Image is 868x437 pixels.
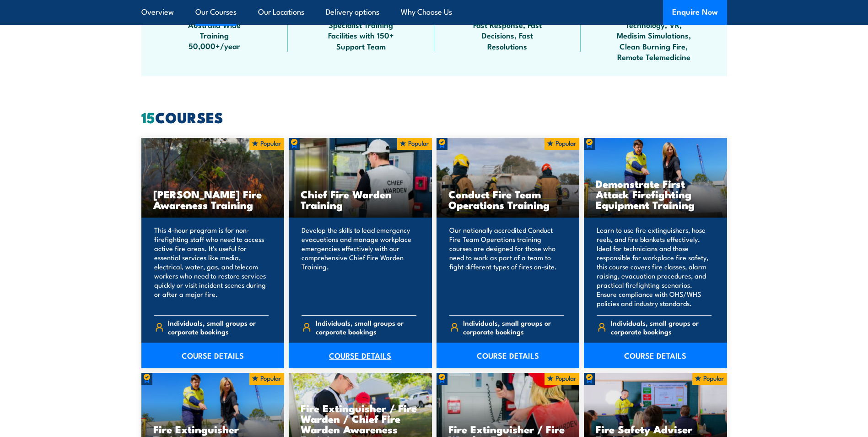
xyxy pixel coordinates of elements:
[154,225,269,308] p: This 4-hour program is for non-firefighting staff who need to access active fire areas. It's usef...
[141,105,155,128] strong: 15
[141,343,285,368] a: COURSE DETAILS
[463,318,564,336] span: Individuals, small groups or corporate bookings
[613,19,695,62] span: Technology, VR, Medisim Simulations, Clean Burning Fire, Remote Telemedicine
[289,343,432,368] a: COURSE DETAILS
[316,318,416,336] span: Individuals, small groups or corporate bookings
[141,110,727,123] h2: COURSES
[173,19,256,51] span: Australia Wide Training 50,000+/year
[449,225,564,308] p: Our nationally accredited Conduct Fire Team Operations training courses are designed for those wh...
[302,225,416,308] p: Develop the skills to lead emergency evacuations and manage workplace emergencies effectively wit...
[466,19,549,51] span: Fast Response, Fast Decisions, Fast Resolutions
[597,225,712,308] p: Learn to use fire extinguishers, hose reels, and fire blankets effectively. Ideal for technicians...
[596,178,715,210] h3: Demonstrate First Attack Firefighting Equipment Training
[301,189,420,210] h3: Chief Fire Warden Training
[320,19,402,51] span: Specialist Training Facilities with 150+ Support Team
[611,318,712,336] span: Individuals, small groups or corporate bookings
[437,343,580,368] a: COURSE DETAILS
[153,189,273,210] h3: [PERSON_NAME] Fire Awareness Training
[584,343,727,368] a: COURSE DETAILS
[448,189,568,210] h3: Conduct Fire Team Operations Training
[168,318,269,336] span: Individuals, small groups or corporate bookings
